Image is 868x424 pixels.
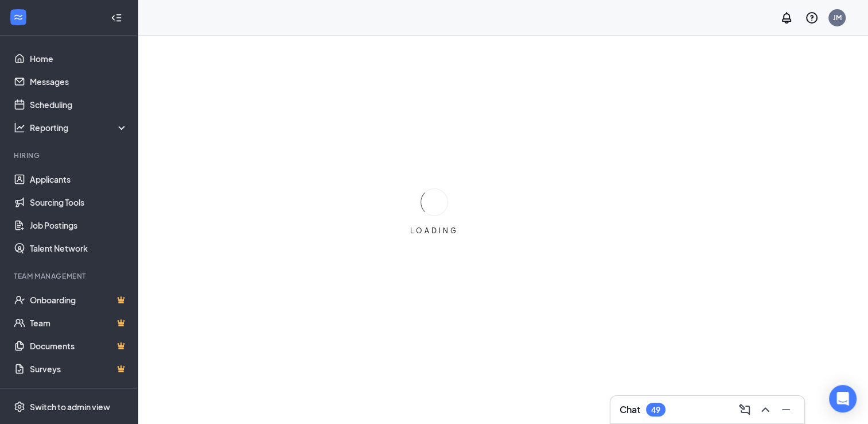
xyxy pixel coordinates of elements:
h3: Chat [620,403,640,416]
a: Sourcing Tools [30,191,128,214]
div: Open Intercom Messenger [829,385,857,413]
div: 49 [651,405,660,415]
svg: ChevronUp [758,403,772,417]
svg: Analysis [14,122,25,133]
a: DocumentsCrown [30,334,128,357]
a: OnboardingCrown [30,288,128,311]
button: ComposeMessage [735,400,754,419]
svg: Notifications [780,11,793,25]
svg: ComposeMessage [738,403,752,417]
button: ChevronUp [756,400,774,419]
a: SurveysCrown [30,357,128,380]
svg: QuestionInfo [805,11,819,25]
div: LOADING [406,226,463,236]
svg: Settings [14,401,25,413]
div: Hiring [14,151,126,160]
div: Team Management [14,271,126,281]
svg: Minimize [779,403,793,417]
button: Minimize [777,400,795,419]
a: Home [30,47,128,70]
a: Messages [30,70,128,93]
a: TeamCrown [30,311,128,334]
a: Talent Network [30,237,128,260]
div: JM [833,13,842,22]
a: Applicants [30,168,128,191]
svg: WorkstreamLogo [13,11,24,23]
svg: Collapse [111,12,122,24]
div: Reporting [30,122,129,133]
a: Scheduling [30,93,128,116]
div: Switch to admin view [30,401,110,413]
a: Job Postings [30,214,128,237]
